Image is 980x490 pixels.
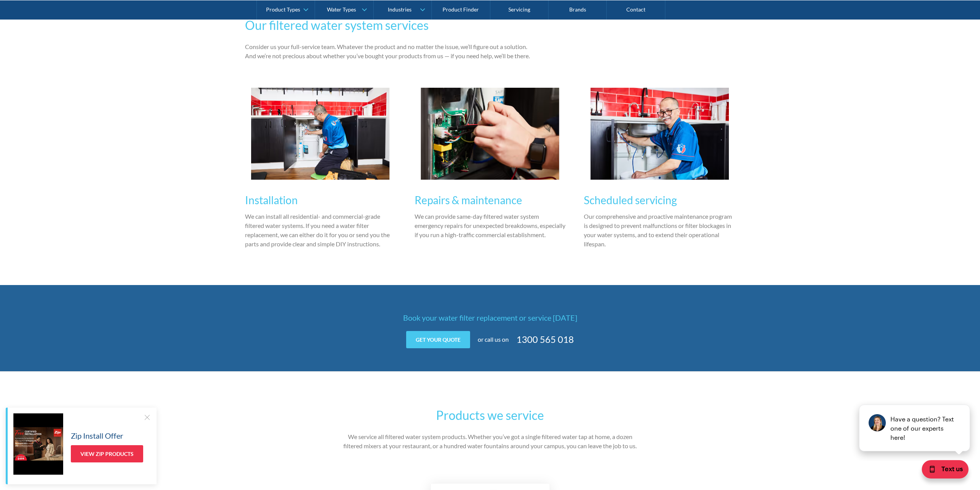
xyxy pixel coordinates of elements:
[516,333,574,346] a: 1300 565 018
[71,430,123,441] h5: Zip Install Offer
[478,335,509,344] p: or call us on
[251,88,390,180] img: The Water People team member installing filter under sink
[388,6,412,13] div: Industries
[71,445,143,462] a: View Zip Products
[327,6,356,13] div: Water Types
[266,6,300,13] div: Product Types
[341,312,639,323] h3: Book your water filter replacement or service [DATE]
[245,212,396,249] p: We can install all residential- and commercial-grade filtered water systems. If you need a water ...
[245,192,396,208] h3: Installation
[245,16,539,34] h2: Our filtered water system services
[590,88,729,180] img: The Water People team member servicing water filter
[415,192,566,208] h3: Repairs & maintenance
[421,88,559,180] img: The Water People team member working on switch board for water filter
[341,406,639,424] h2: Products we service
[850,369,980,461] iframe: podium webchat widget prompt
[584,192,735,208] h3: Scheduled servicing
[903,452,980,490] iframe: podium webchat widget bubble
[245,42,539,61] p: Consider us your full-service team. Whatever the product and no matter the issue, we’ll figure ou...
[415,212,566,239] p: We can provide same-day filtered water system emergency repairs for unexpected breakdowns, especi...
[13,413,63,475] img: Zip Install Offer
[406,331,470,348] a: Get your quote
[584,212,735,249] p: Our comprehensive and proactive maintenance program is designed to prevent malfunctions or filter...
[341,432,639,451] p: We service all filtered water system products. Whether you’ve got a single filtered water tap at ...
